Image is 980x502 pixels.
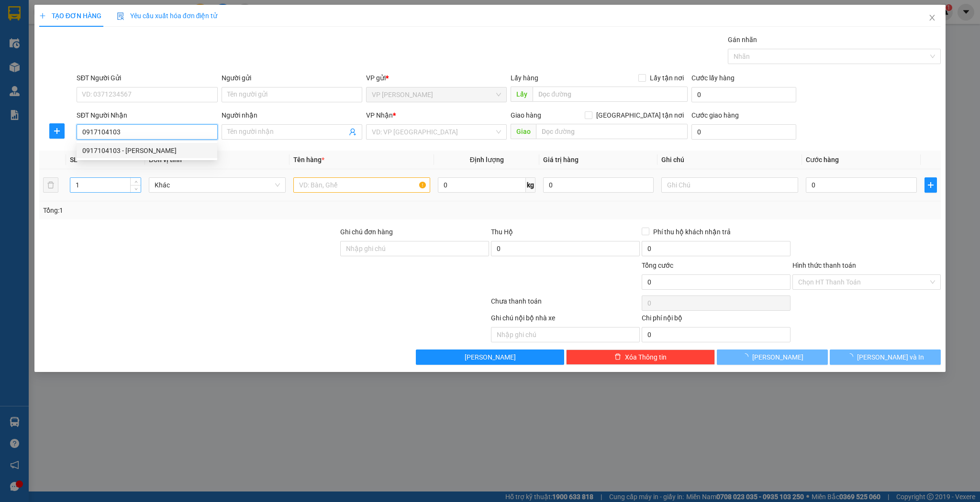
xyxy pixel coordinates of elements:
[416,349,565,365] button: [PERSON_NAME]
[470,156,504,164] span: Định lượng
[752,352,803,362] span: [PERSON_NAME]
[691,124,796,140] input: Cước giao hàng
[117,12,218,20] span: Yêu cầu xuất hóa đơn điện tử
[806,156,839,164] span: Cước hàng
[366,111,393,119] span: VP Nhận
[691,74,735,82] label: Cước lấy hàng
[491,228,513,236] span: Thu Hộ
[642,262,673,269] span: Tổng cước
[717,349,828,365] button: [PERSON_NAME]
[566,349,715,365] button: deleteXóa Thông tin
[39,12,101,20] span: TẠO ĐƠN HÀNG
[924,177,937,193] button: plus
[133,179,139,185] span: up
[130,178,141,185] span: Increase Value
[792,262,856,269] label: Hình thức thanh toán
[465,352,516,362] span: [PERSON_NAME]
[830,349,941,365] button: [PERSON_NAME] và In
[642,313,791,327] div: Chi phí nội bộ
[614,353,621,361] span: delete
[49,123,65,139] button: plus
[657,151,802,169] th: Ghi chú
[511,111,541,119] span: Giao hàng
[646,73,688,83] span: Lấy tận nơi
[133,186,139,192] span: down
[857,352,924,362] span: [PERSON_NAME] và In
[39,12,46,19] span: plus
[43,177,58,193] button: delete
[511,74,538,82] span: Lấy hàng
[117,12,124,20] img: icon
[340,228,393,236] label: Ghi chú đơn hàng
[511,87,533,102] span: Lấy
[222,73,362,83] div: Người gửi
[511,124,536,139] span: Giao
[925,181,937,189] span: plus
[691,87,796,102] input: Cước lấy hàng
[340,241,489,256] input: Ghi chú đơn hàng
[77,143,217,158] div: 0917104103 - c giang
[77,73,217,83] div: SĐT Người Gửi
[536,124,688,139] input: Dọc đường
[491,313,640,327] div: Ghi chú nội bộ nhà xe
[728,36,757,44] label: Gán nhãn
[543,177,654,193] input: 0
[43,205,379,216] div: Tổng: 1
[928,14,936,22] span: close
[919,5,946,32] button: Close
[222,110,362,120] div: Người nhận
[70,156,78,164] span: SL
[50,127,64,135] span: plus
[349,128,356,136] span: user-add
[526,177,535,193] span: kg
[625,352,667,362] span: Xóa Thông tin
[293,177,430,193] input: VD: Bàn, Ghế
[846,353,857,360] span: loading
[533,87,688,102] input: Dọc đường
[82,145,212,156] div: 0917104103 - [PERSON_NAME]
[491,327,640,342] input: Nhập ghi chú
[661,177,798,193] input: Ghi Chú
[649,227,735,237] span: Phí thu hộ khách nhận trả
[77,110,217,120] div: SĐT Người Nhận
[691,111,739,119] label: Cước giao hàng
[366,73,507,83] div: VP gửi
[130,185,141,192] span: Decrease Value
[490,296,641,313] div: Chưa thanh toán
[543,156,579,164] span: Giá trị hàng
[372,87,501,102] span: VP Trần Thủ Độ
[155,178,280,192] span: Khác
[592,110,688,120] span: [GEOGRAPHIC_DATA] tận nơi
[293,156,324,164] span: Tên hàng
[742,353,752,360] span: loading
